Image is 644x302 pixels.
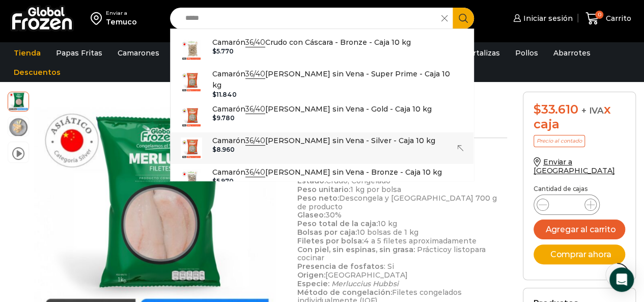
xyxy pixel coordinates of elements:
span: Iniciar sesión [521,13,573,23]
span: o [443,245,447,254]
a: Tienda [9,43,46,63]
span: filete de merluza [8,91,29,111]
span: $ [212,146,216,153]
a: Camarones [113,43,164,63]
strong: Con piel, sin espinas, sin grasa: [297,245,415,254]
span: cinar [306,253,324,262]
a: Camarón36/40[PERSON_NAME] sin Vena - Gold - Caja 10 kg $9.780 [171,101,474,132]
a: Papas Fritas [51,43,107,63]
p: Camarón [PERSON_NAME] sin Vena - Super Prime - Caja 10 kg [212,68,454,91]
input: Product quantity [557,198,576,212]
strong: Peso unitario: [297,185,350,194]
a: Descuentos [9,63,66,82]
a: Pollos [510,43,543,63]
div: Enviar a [106,10,137,17]
span: $ [212,177,216,185]
strong: Método de congelación: [297,288,392,297]
span: 0 [595,11,603,19]
p: Precio al contado [534,135,585,147]
a: Hortalizas [457,43,505,63]
bdi: 33.610 [534,102,578,117]
span: o [301,253,306,262]
a: Enviar a [GEOGRAPHIC_DATA] [534,157,615,175]
bdi: 11.840 [212,91,237,98]
button: Comprar ahora [534,244,625,264]
strong: Filetes por bolsa: [297,236,363,245]
div: Temuco [106,17,137,27]
span: y list [447,245,465,254]
a: Camarón36/40Crudo con Cáscara - Bronze - Caja 10 kg $5.770 [171,34,474,66]
strong: 36/40 [245,69,265,79]
p: Camarón [PERSON_NAME] sin Vena - Silver - Caja 10 kg [212,135,435,146]
span: o [465,245,470,254]
span: $ [212,91,216,98]
strong: 36/40 [245,104,265,114]
a: Iniciar sesión [511,8,573,29]
strong: Origen: [297,270,325,280]
strong: Peso total de la caja: [297,219,378,228]
span: para c [297,245,486,263]
div: Open Intercom Messenger [609,267,634,292]
bdi: 9.780 [212,114,235,122]
strong: 36/40 [245,38,265,47]
strong: Bolsas por caja: [297,228,357,237]
strong: Glaseo: [297,210,325,219]
img: address-field-icon.svg [91,10,106,27]
strong: Presencia de fosfatos [297,262,384,271]
a: 0 Carrito [583,7,634,31]
span: $ [212,114,216,122]
strong: 36/40 [245,168,265,177]
p: Cantidad de cajas [534,185,625,193]
div: x caja [534,102,625,132]
bdi: 8.960 [212,146,235,153]
span: Práctic [417,245,443,254]
strong: 36/40 [245,136,265,146]
a: Camarón36/40[PERSON_NAME] sin Vena - Silver - Caja 10 kg $8.960 [171,132,474,164]
a: Abarrotes [548,43,596,63]
button: Search button [453,8,474,29]
p: Camarón [PERSON_NAME] sin Vena - Gold - Caja 10 kg [212,103,432,115]
bdi: 5.970 [212,177,234,185]
strong: Peso neto: [297,194,339,203]
span: $ [212,47,216,55]
em: Merluccius Hubbsi [331,279,399,288]
p: Camarón [PERSON_NAME] sin Vena - Bronze - Caja 10 kg [212,167,442,178]
span: + IVA [581,105,604,116]
a: Camarón36/40[PERSON_NAME] sin Vena - Super Prime - Caja 10 kg $11.840 [171,66,474,101]
p: Camarón Crudo con Cáscara - Bronze - Caja 10 kg [212,37,411,48]
a: Camarón36/40[PERSON_NAME] sin Vena - Bronze - Caja 10 kg $5.970 [171,164,474,196]
strong: Especie: [297,279,329,288]
span: $ [534,102,541,117]
span: plato-merluza [8,117,29,138]
span: Carrito [603,13,631,23]
bdi: 5.770 [212,47,234,55]
button: Agregar al carrito [534,219,625,239]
